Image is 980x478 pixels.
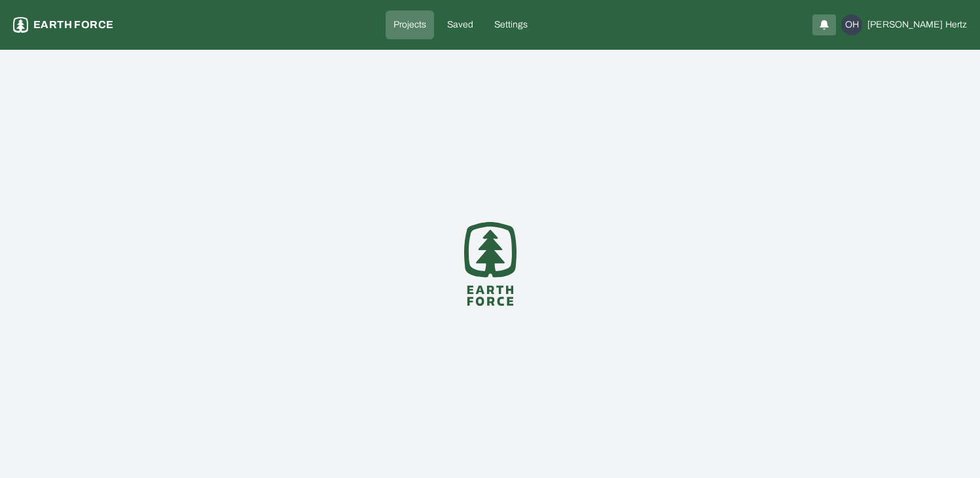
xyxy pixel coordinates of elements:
span: [PERSON_NAME] [867,18,943,31]
p: Earth force [33,17,113,33]
a: Saved [439,10,481,39]
p: Projects [393,18,426,31]
a: Settings [486,10,535,39]
span: Hertz [945,18,967,31]
p: Saved [447,18,473,31]
div: OH [841,14,862,35]
p: Settings [494,18,528,31]
img: earthforce-logo-white-uG4MPadI.svg [13,17,28,33]
button: OH[PERSON_NAME]Hertz [841,14,967,35]
a: Projects [386,10,434,39]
